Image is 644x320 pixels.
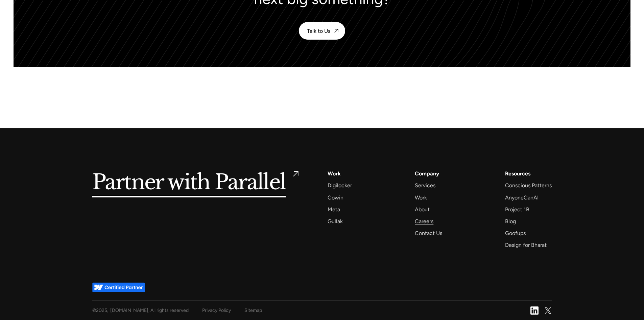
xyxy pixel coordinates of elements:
a: Blog [505,217,516,226]
a: Goofups [505,229,526,238]
a: Careers [415,217,433,226]
a: Work [328,169,341,178]
div: Talk to Us [307,28,330,34]
a: Design for Bharat [505,240,547,250]
div: Resources [505,169,530,178]
a: Company [415,169,439,178]
a: Digilocker [328,181,352,190]
img: btn arrow icon [333,27,340,34]
a: Services [415,181,435,190]
a: Conscious Patterns [505,181,552,190]
a: Talk to Us [299,22,345,40]
a: Partner with Parallel [92,169,301,196]
a: About [415,205,430,214]
a: AnyoneCanAI [505,193,539,202]
a: Work [415,193,427,202]
a: Gullak [328,217,343,226]
a: Privacy Policy [202,306,231,315]
a: Contact Us [415,229,442,238]
span: 2025 [96,307,107,313]
a: Project 1B [505,205,529,214]
h5: Partner with Parallel [92,169,286,196]
a: Cowin [328,193,343,202]
a: Sitemap [244,306,262,315]
div: © , [DOMAIN_NAME], All rights reserved [92,306,189,315]
a: Meta [328,205,340,214]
